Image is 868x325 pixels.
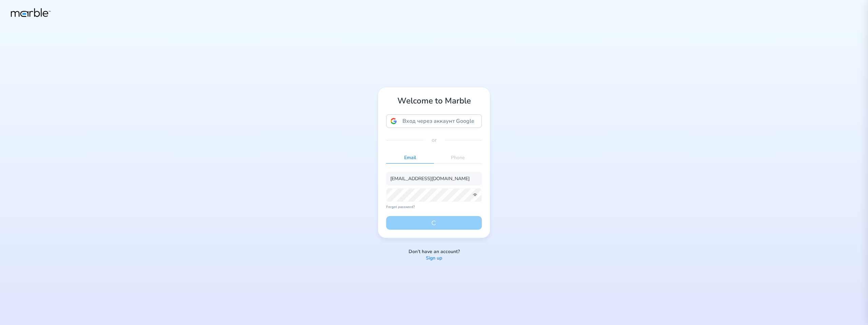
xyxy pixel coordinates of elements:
p: or [432,136,437,144]
span: Вход через аккаунт Google [399,117,477,125]
a: Sign up [426,255,442,262]
p: Email [386,152,434,163]
a: Forgot password? [386,205,482,209]
p: Phone [434,152,482,163]
div: Вход через аккаунт Google [386,114,482,128]
h1: Welcome to Marble [386,95,482,106]
button: Sign in [386,216,482,230]
input: Account email [386,172,482,185]
p: Don’t have an account? [409,249,460,255]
